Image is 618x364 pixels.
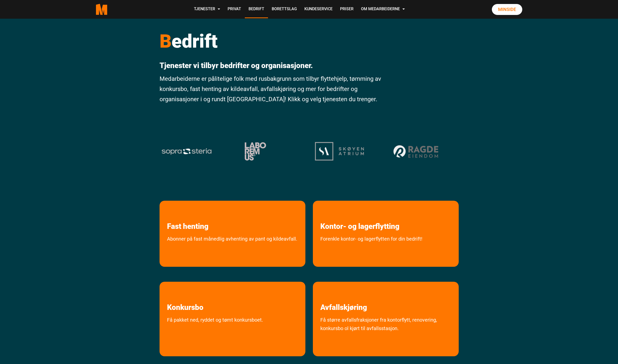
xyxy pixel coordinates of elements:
[315,142,364,161] img: logo okbnbonwi65nevcbb1i9s8fi7cq4v3pheurk5r3yf4
[313,201,407,231] a: les mer om Kontor- og lagerflytting
[160,61,382,70] p: Tjenester vi tilbyr bedrifter og organisasjoner.
[313,316,459,354] a: Få større avfallsfraksjoner kjørt til deponi.
[160,282,211,312] a: les mer om Konkursbo
[190,0,224,18] a: Tjenester
[492,4,522,15] a: Minside
[357,0,409,18] a: Om Medarbeiderne
[161,148,212,155] img: sopra steria logo
[245,0,268,18] a: Bedrift
[336,0,357,18] a: Priser
[313,282,374,312] a: les mer om Avfallskjøring
[392,144,441,159] img: ragde okbn97d8gwrerwy0sgwppcyprqy9juuzeksfkgscu8 2
[268,0,301,18] a: Borettslag
[160,201,216,231] a: les mer om Fast henting
[160,74,382,104] p: Medarbeiderne er pålitelige folk med rusbakgrunn som tilbyr flyttehjelp, tømming av konkursbo, fa...
[160,30,172,52] span: B
[160,316,270,345] a: Få pakket ned, ryddet og tømt konkursboet.
[313,235,430,264] a: Forenkle kontor- og lagerflytten for din bedrift!
[160,30,382,52] h1: edrift
[301,0,336,18] a: Kundeservice
[224,0,245,18] a: Privat
[238,142,273,161] img: Laboremus logo og 1
[160,235,305,264] a: Abonner på fast månedlig avhenting av pant og kildeavfall.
